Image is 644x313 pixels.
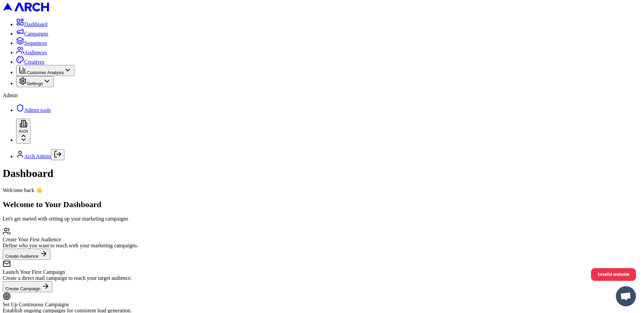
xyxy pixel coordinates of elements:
[27,70,64,75] span: Customer Analysis
[24,40,47,46] span: Sequences
[598,268,629,280] span: Invalid website
[24,153,51,159] a: Arch Admin
[24,31,48,37] span: Campaigns
[24,50,47,55] span: Audiences
[16,107,51,113] a: Admin tools
[3,216,641,222] p: Let's get started with setting up your marketing campaigns
[19,129,28,134] span: Arch
[16,59,44,65] a: Creatives
[3,275,641,281] div: Create a direct mail campaign to reach your target audience.
[16,31,48,37] a: Campaigns
[3,281,52,292] button: Create Campaign
[3,269,641,275] div: Launch Your First Campaign
[3,302,641,308] div: Set Up Continuous Campaigns
[16,76,54,87] button: Settings
[3,243,641,249] div: Define who you want to reach with your marketing campaigns.
[24,21,47,27] span: Dashboard
[24,107,51,113] span: Admin tools
[24,59,44,65] span: Creatives
[3,167,641,180] h1: Dashboard
[16,40,47,46] a: Sequences
[3,200,641,209] h2: Welcome to Your Dashboard
[16,119,31,144] button: Arch
[16,65,74,76] button: Customer Analysis
[3,92,641,99] div: Admin
[3,249,50,260] button: Create Audience
[3,187,641,193] div: Welcome back 👋
[616,286,636,306] div: Open chat
[16,21,47,27] a: Dashboard
[27,81,43,86] span: Settings
[3,237,641,243] div: Create Your First Audience
[51,149,64,160] button: Log out
[16,50,47,55] a: Audiences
